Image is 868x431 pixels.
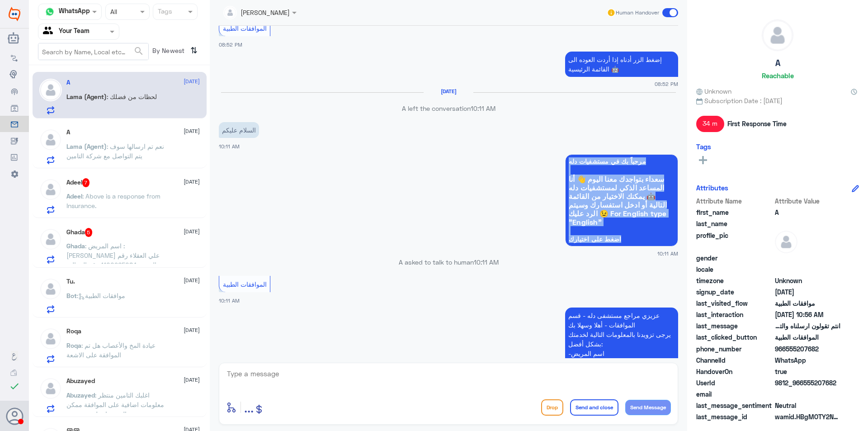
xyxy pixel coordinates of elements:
button: search [133,44,144,59]
span: [DATE] [184,227,200,236]
h5: Roqa [66,327,81,335]
span: last_interaction [696,310,773,319]
h6: Attributes [696,184,728,192]
img: defaultAdmin.png [39,178,62,201]
span: : لحظات من فضلك [107,93,157,100]
h6: [DATE] [424,88,473,95]
span: اضغط على اختيارك [569,236,675,243]
span: الموافقات الطبية [223,280,267,288]
span: UserId [696,378,773,388]
span: locale [696,265,773,274]
button: Avatar [6,407,23,425]
span: null [775,389,840,399]
span: Abuzayed [66,391,95,399]
span: موافقات الطبية [775,298,840,308]
span: First Response Time [727,119,787,128]
span: : نعم تم ارسالها سوف يتم التواصل مع شركة التامين [66,142,164,160]
span: الموافقات الطبية [223,24,267,32]
i: check [9,381,20,392]
h6: Reachable [762,71,794,80]
span: [DATE] [184,77,200,85]
p: A asked to talk to human [219,257,678,267]
span: last_message_sentiment [696,401,773,410]
span: : اسم المريض : [PERSON_NAME] علي العقلاء رقم الهويه : 1100965084 رقم الجوال : 0504871010 المطلوب ... [66,242,160,288]
span: Unknown [775,276,840,285]
span: A [775,208,840,217]
img: yourTeam.svg [43,25,57,38]
span: By Newest [149,43,187,61]
span: phone_number [696,344,773,354]
span: last_visited_flow [696,298,773,308]
span: last_message [696,321,773,331]
img: defaultAdmin.png [39,377,62,400]
img: Widebot Logo [9,7,20,21]
h5: Tu. [66,278,75,285]
span: : موافقات الطبية [77,292,125,299]
span: Attribute Value [775,196,840,206]
span: 0 [775,401,840,410]
h5: Abuzayed [66,377,95,385]
input: Search by Name, Local etc… [38,43,148,60]
span: الموافقات الطبية [775,332,840,342]
button: Send and close [570,399,618,416]
h5: A [66,79,70,86]
span: 966555207682 [775,344,840,354]
h6: Tags [696,142,711,151]
span: 10:11 AM [219,143,240,149]
span: email [696,389,773,399]
span: 7 [82,178,90,187]
span: سعداء بتواجدك معنا اليوم 👋 أنا المساعد الذكي لمستشفيات دله 🤖 يمكنك الاختيار من القائمة التالية أو... [569,175,675,226]
img: defaultAdmin.png [39,79,62,101]
p: A left the conversation [219,104,678,113]
img: defaultAdmin.png [39,278,62,300]
img: defaultAdmin.png [39,128,62,151]
img: defaultAdmin.png [39,228,62,251]
img: defaultAdmin.png [39,327,62,350]
span: 5 [85,228,93,237]
button: Drop [541,399,563,416]
h5: Ghada [66,228,93,237]
span: Adeel [66,192,82,200]
span: null [775,253,840,263]
span: : Above is a response from Insurance. [66,192,160,209]
span: ... [244,399,254,415]
span: Ghada [66,242,85,250]
span: [DATE] [184,326,200,334]
button: ... [244,397,254,417]
span: last_message_id [696,412,773,422]
span: ChannelId [696,355,773,365]
p: 30/9/2025, 8:52 PM [565,52,678,77]
span: Bot [66,292,77,299]
span: : اغلبك التامين منتظر معلومات اضافية على الموافقة ممكن تدويدهخ بالفحوصات لو سمحت و جزاكم الله كل خير [66,391,164,427]
span: : عيادة المخ والأعصاب هل تم الموافقة على الاشعة [66,341,156,359]
span: انتم تقولون ارسلناه والتأمين يقولون ماجانا منهم شي ؟! [775,321,840,331]
span: 10:11 AM [474,258,499,266]
span: last_clicked_button [696,332,773,342]
span: Subscription Date : [DATE] [696,96,859,105]
span: 9812_966555207682 [775,378,840,388]
span: 08:52 PM [219,42,242,47]
span: 10:11 AM [471,104,495,112]
h5: A [66,128,70,136]
span: Human Handover [616,9,659,17]
span: profile_pic [696,231,773,251]
span: Roqa [66,341,81,349]
span: wamid.HBgMOTY2NTU1MjA3NjgyFQIAEhgUM0E1RDE4QURCMjRCQjcxM0E2MDYA [775,412,840,422]
span: Lama (Agent) [66,142,107,150]
img: defaultAdmin.png [762,20,793,51]
span: first_name [696,208,773,217]
h5: Adeel [66,178,90,187]
span: gender [696,253,773,263]
span: true [775,367,840,376]
span: 10:11 AM [657,250,678,257]
span: 10:11 AM [219,298,240,303]
span: search [133,46,144,57]
span: signup_date [696,287,773,297]
span: Attribute Name [696,196,773,206]
img: whatsapp.png [43,5,57,19]
img: defaultAdmin.png [775,231,797,253]
span: 2025-09-28T17:50:58.674Z [775,287,840,297]
span: Unknown [696,86,731,96]
span: [DATE] [184,376,200,384]
span: [DATE] [184,178,200,186]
